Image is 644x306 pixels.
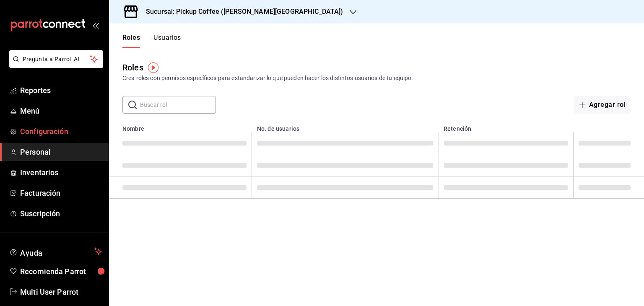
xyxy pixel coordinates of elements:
span: Inventarios [20,167,102,178]
div: v 4.0.25 [23,13,41,20]
img: Tooltip marker [148,62,158,73]
span: Reportes [20,85,102,96]
div: Roles [122,61,143,74]
h3: Sucursal: Pickup Coffee ([PERSON_NAME][GEOGRAPHIC_DATA]) [139,7,343,17]
button: Usuarios [153,34,181,48]
span: Personal [20,146,102,158]
th: No. de usuarios [252,120,439,132]
img: logo_orange.svg [13,13,20,20]
img: tab_keywords_by_traffic_grey.svg [89,49,96,55]
a: Pregunta a Parrot AI [6,61,103,70]
div: Palabras clave [99,49,133,55]
th: Retención [439,120,573,132]
span: Suscripción [20,208,102,219]
span: Facturación [20,187,102,199]
input: Buscar rol [140,96,216,113]
span: Multi User Parrot [20,286,102,298]
span: Pregunta a Parrot AI [23,55,90,64]
button: open_drawer_menu [92,22,99,29]
span: Ayuda [20,246,91,257]
div: navigation tabs [122,34,181,48]
span: Recomienda Parrot [20,266,102,277]
img: website_grey.svg [13,22,20,29]
img: tab_domain_overview_orange.svg [35,49,42,55]
button: Agregar rol [574,96,631,114]
button: Pregunta a Parrot AI [9,50,103,68]
div: Dominio: [DOMAIN_NAME] [22,22,94,29]
button: Roles [122,34,140,48]
div: Dominio [44,49,64,55]
span: Menú [20,105,102,117]
div: Crea roles con permisos específicos para estandarizar lo que pueden hacer los distintos usuarios ... [122,74,631,83]
th: Nombre [109,120,252,132]
span: Configuración [20,126,102,137]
